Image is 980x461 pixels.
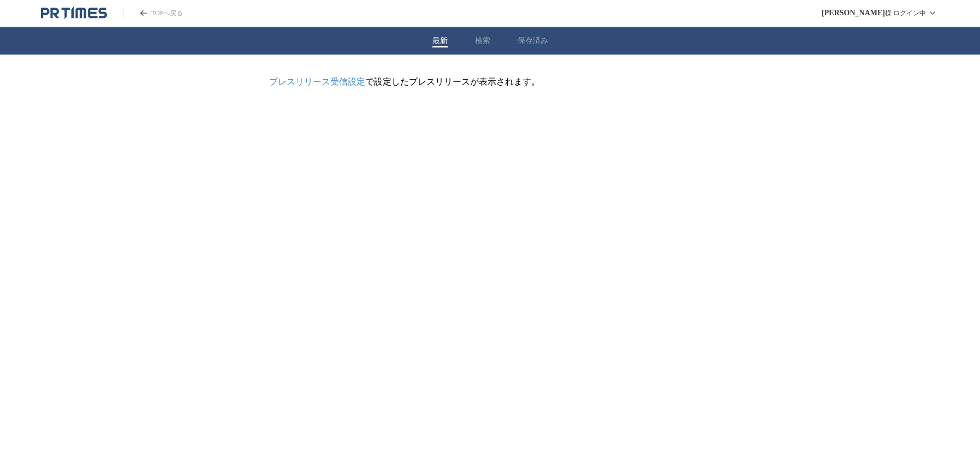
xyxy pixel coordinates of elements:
a: PR TIMESのトップページはこちら [123,9,183,18]
p: で設定したプレスリリースが表示されます。 [269,76,711,88]
button: 保存済み [518,36,548,46]
span: [PERSON_NAME] [822,9,885,17]
button: 最新 [432,36,448,46]
a: プレスリリース受信設定 [269,77,365,86]
a: PR TIMESのトップページはこちら [41,7,107,20]
button: 検索 [475,36,490,46]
